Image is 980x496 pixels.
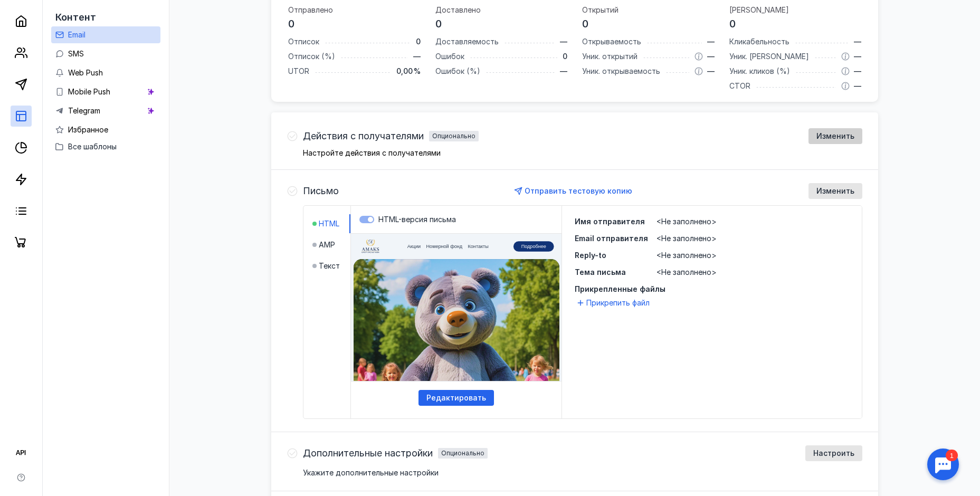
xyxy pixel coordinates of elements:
[582,66,660,75] span: Уник. открываемость
[575,234,648,243] span: Email отправителя
[582,5,715,15] h4: Открытий
[435,66,480,75] span: Ошибок (%)
[575,268,626,276] span: Тема письма
[51,64,160,81] a: Web Push
[575,284,849,294] span: Прикрепленные файлы
[68,142,117,151] span: Все шаблоны
[707,51,715,62] span: —
[51,102,160,119] a: Telegram
[288,52,335,61] span: Отписок (%)
[729,17,736,30] span: 0
[416,36,421,47] span: 0
[319,261,340,271] span: Текст
[303,468,862,478] div: Укажите дополнительные настройки
[319,240,335,250] span: AMP
[707,36,715,47] span: —
[656,268,717,276] span: <Не заполнено>
[68,30,85,39] span: Email
[808,128,862,144] button: Изменить
[55,12,96,23] span: Контент
[426,394,486,403] span: Редактировать
[55,138,156,155] button: Все шаблоны
[805,445,862,461] button: Настроить
[729,66,790,75] span: Уник. кликов (%)
[24,6,36,18] div: 1
[51,45,160,62] a: SMS
[560,66,567,77] span: —
[288,5,421,15] h4: Отправлено
[441,450,484,456] div: Опционально
[510,183,638,199] button: Отправить тестовую копию
[68,106,100,115] span: Telegram
[854,36,861,47] span: —
[575,217,645,226] span: Имя отправителя
[288,37,319,46] span: Отписок
[303,448,488,459] h4: Дополнительные настройкиОпционально
[813,449,854,458] span: Настроить
[418,390,494,406] button: Редактировать
[656,251,717,260] span: <Не заполнено>
[582,17,588,30] span: 0
[68,68,103,77] span: Web Push
[435,17,442,30] span: 0
[729,37,789,46] span: Кликабельность
[435,5,568,15] h4: Доставлено
[396,66,421,77] span: 0,00 %
[282,234,631,381] iframe: preview
[816,187,854,196] span: Изменить
[816,132,854,141] span: Изменить
[319,218,339,229] span: HTML
[560,36,567,47] span: —
[854,51,861,62] span: —
[288,17,294,30] span: 0
[729,5,862,15] h4: [PERSON_NAME]
[303,448,433,459] span: Дополнительные настройки
[68,87,110,96] span: Mobile Push
[303,131,479,141] h4: Действия с получателямиОпционально
[729,81,750,90] span: CTOR
[303,131,424,141] span: Действия с получателями
[656,234,717,243] span: <Не заполнено>
[413,51,421,62] span: —
[51,83,160,100] a: Mobile Push
[303,149,862,157] p: Настройте действия с получателями
[378,215,456,224] span: HTML-версия письма
[586,298,650,308] span: Прикрепить файл
[288,66,309,75] span: UTOR
[432,133,475,139] div: Опционально
[575,251,606,260] span: Reply-to
[68,49,84,58] span: SMS
[68,125,108,134] span: Избранное
[707,66,715,77] span: —
[51,121,160,138] a: Избранное
[582,52,638,61] span: Уник. открытий
[582,37,641,46] span: Открываемость
[435,52,464,61] span: Ошибок
[525,186,632,195] span: Отправить тестовую копию
[51,26,160,43] a: Email
[854,81,861,91] span: —
[575,297,654,309] button: Прикрепить файл
[656,217,717,226] span: <Не заполнено>
[303,186,339,196] h4: Письмо
[729,52,809,61] span: Уник. [PERSON_NAME]
[563,51,567,62] span: 0
[435,37,499,46] span: Доставляемость
[854,66,861,77] span: —
[808,183,862,199] button: Изменить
